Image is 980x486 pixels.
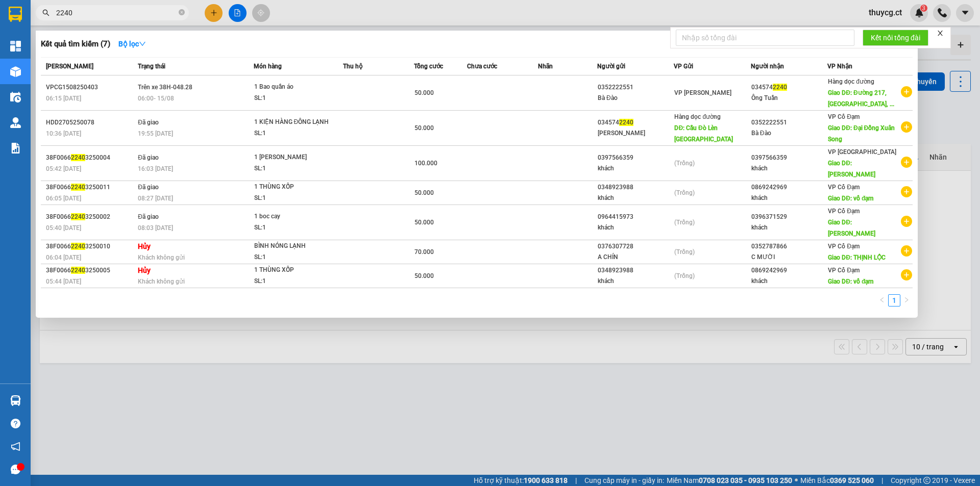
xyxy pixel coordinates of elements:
span: (Trống) [674,272,695,279]
span: Người gửi [597,63,625,70]
span: Khách không gửi [138,254,185,261]
span: 06:04 [DATE] [46,254,81,261]
input: Nhập số tổng đài [676,30,854,46]
div: Ông Tuần [751,93,827,104]
div: khách [751,193,827,203]
div: 38F0066 3250011 [46,182,135,193]
span: question-circle [11,419,20,428]
div: 0352787866 [751,241,827,252]
img: solution-icon [10,143,21,154]
span: 50.000 [414,272,434,279]
li: Previous Page [876,294,888,306]
span: Tổng cước [414,63,443,70]
div: BÌNH NÓNG LẠNH [254,241,331,252]
span: plus-circle [901,245,912,257]
span: plus-circle [901,216,912,227]
div: VPCG1508250403 [46,82,135,93]
span: close-circle [179,9,185,15]
span: 2240 [71,154,85,161]
span: VP [PERSON_NAME] [674,89,731,96]
span: plus-circle [901,86,912,97]
span: 50.000 [414,219,434,226]
span: DĐ: Cầu Đò Lèn [GEOGRAPHIC_DATA] [674,124,733,143]
div: khách [751,222,827,233]
button: left [876,294,888,306]
div: 1 [PERSON_NAME] [254,152,331,163]
span: (Trống) [674,248,695,255]
span: 2240 [619,119,633,126]
div: A CHÍN [598,252,673,263]
span: (Trống) [674,219,695,226]
div: 38F0066 3250004 [46,152,135,163]
div: 1 Bao quần áo [254,82,331,93]
span: Hàng dọc đường [674,113,721,120]
div: 1 THÙNG XỐP [254,265,331,276]
span: 05:44 [DATE] [46,278,81,285]
div: Bà Đào [751,128,827,139]
span: Giao DĐ: Đường 217, [GEOGRAPHIC_DATA], ... [828,89,894,108]
div: [PERSON_NAME] [598,128,673,139]
span: VP Cổ Đạm [828,113,860,120]
span: Giao DĐ: [PERSON_NAME] [828,219,875,237]
span: 50.000 [414,124,434,132]
span: 05:40 [DATE] [46,224,81,232]
div: SL: 1 [254,222,331,234]
span: Kết nối tổng đài [871,32,920,43]
div: khách [598,193,673,203]
strong: Hủy [138,266,151,274]
span: 50.000 [414,89,434,96]
span: 06:15 [DATE] [46,95,81,102]
div: 38F0066 3250002 [46,212,135,222]
div: SL: 1 [254,128,331,139]
span: 16:03 [DATE] [138,165,173,172]
span: (Trống) [674,160,695,167]
div: SL: 1 [254,193,331,204]
div: 1 KIỆN HÀNG ĐÔNG LẠNH [254,117,331,128]
span: Nhãn [538,63,553,70]
div: SL: 1 [254,252,331,263]
span: right [903,297,910,303]
div: 0964415973 [598,212,673,222]
div: 0348923988 [598,265,673,276]
img: logo-vxr [9,7,22,22]
span: search [42,9,50,16]
div: HDD2705250078 [46,117,135,128]
div: 0352222551 [751,117,827,128]
span: message [11,465,20,474]
div: C MƯỜI [751,252,827,263]
div: 0397566359 [598,152,673,163]
button: Kết nối tổng đài [863,30,928,46]
span: Trạng thái [138,63,165,70]
button: right [900,294,913,306]
div: SL: 1 [254,93,331,104]
span: Giao DĐ: Đại Đồng Xuân Song [828,124,895,143]
span: 100.000 [414,160,437,167]
div: 0397566359 [751,152,827,163]
div: 1 boc cay [254,211,331,222]
span: VP [GEOGRAPHIC_DATA] [828,148,896,156]
span: plus-circle [901,121,912,133]
div: khách [598,163,673,174]
div: Bà Đào [598,93,673,104]
button: Bộ lọcdown [110,36,154,52]
strong: Hủy [138,242,151,250]
div: 0869242969 [751,182,827,193]
span: Đã giao [138,154,159,161]
div: 38F0066 3250010 [46,241,135,252]
input: Tìm tên, số ĐT hoặc mã đơn [56,7,177,18]
span: Hàng dọc đường [828,78,874,85]
span: 08:27 [DATE] [138,195,173,202]
span: 06:00 - 15/08 [138,95,174,102]
div: 1 THÙNG XỐP [254,182,331,193]
span: plus-circle [901,186,912,197]
span: Chưa cước [467,63,497,70]
span: 70.000 [414,248,434,255]
span: [PERSON_NAME] [46,63,93,70]
img: warehouse-icon [10,395,21,406]
span: 05:42 [DATE] [46,165,81,172]
span: Đã giao [138,184,159,191]
span: Giao DĐ: THỊNH LỘC [828,254,886,261]
div: 0869242969 [751,265,827,276]
span: 2240 [71,213,85,220]
div: 034574 [598,117,673,128]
